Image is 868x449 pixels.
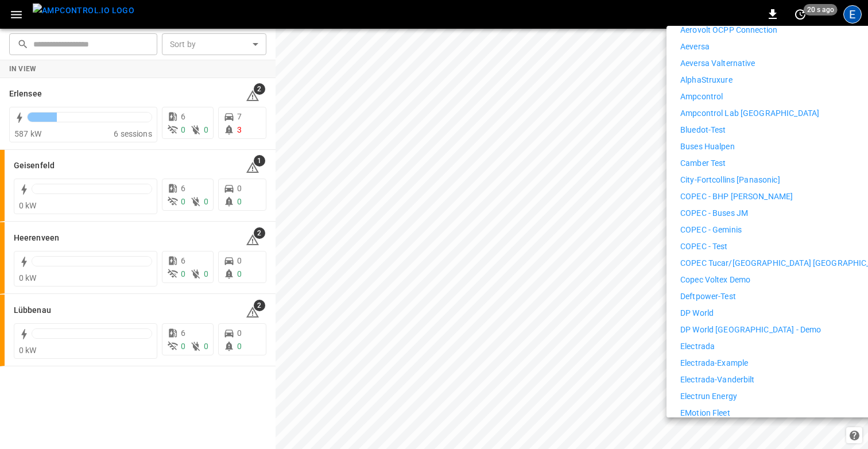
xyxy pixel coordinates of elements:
[680,91,723,103] p: Ampcontrol
[680,291,736,303] p: Deftpower-Test
[680,124,726,136] p: Bluedot-Test
[680,74,733,86] p: AlphaStruxure
[680,340,715,353] p: Electrada
[680,41,710,53] p: Aeversa
[680,141,735,153] p: Buses Hualpen
[680,407,730,419] p: eMotion Fleet
[680,157,726,169] p: Camber Test
[680,107,819,119] p: Ampcontrol Lab [GEOGRAPHIC_DATA]
[680,241,728,253] p: COPEC - Test
[680,57,755,69] p: Aeversa Valternative
[680,324,821,336] p: DP World [GEOGRAPHIC_DATA] - Demo
[680,207,748,219] p: COPEC - Buses JM
[680,191,793,203] p: COPEC - BHP [PERSON_NAME]
[680,24,777,36] p: Aerovolt OCPP Connection
[680,224,742,236] p: COPEC - Geminis
[680,274,750,286] p: Copec Voltex Demo
[680,390,737,402] p: Electrun Energy
[680,307,714,319] p: DP World
[680,374,755,386] p: Electrada-Vanderbilt
[680,174,780,186] p: City-Fortcollins [Panasonic]
[680,357,748,369] p: Electrada-Example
